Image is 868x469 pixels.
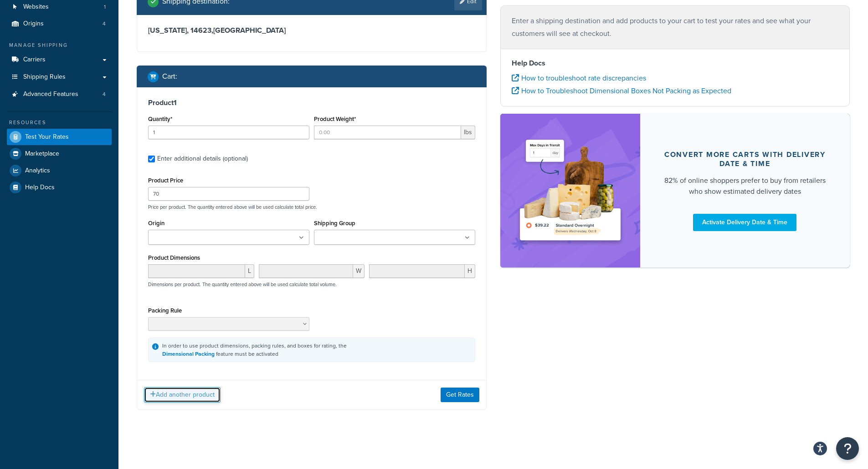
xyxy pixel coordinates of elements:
[7,41,112,49] div: Manage Shipping
[148,254,200,261] label: Product Dimensions
[7,86,112,103] a: Advanced Features4
[144,387,221,403] button: Add another product
[314,220,355,227] label: Shipping Group
[103,20,106,28] span: 4
[7,162,112,179] a: Analytics
[162,72,177,81] h2: Cart :
[836,437,859,460] button: Open Resource Center
[314,116,356,122] label: Product Weight*
[146,281,337,287] p: Dimensions per product. The quantity entered above will be used calculate total volume.
[23,56,46,64] span: Carriers
[693,214,796,231] a: Activate Delivery Date & Time
[512,73,646,83] a: How to troubleshoot rate discrepancies
[461,126,475,139] span: lbs
[148,98,475,107] h3: Product 1
[7,146,112,162] a: Marketplace
[514,127,627,254] img: feature-image-ddt-36eae7f7280da8017bfb280eaccd9c446f90b1fe08728e4019434db127062ab4.png
[662,150,828,168] div: Convert more carts with delivery date & time
[7,86,112,103] li: Advanced Features
[7,69,112,86] a: Shipping Rules
[23,3,49,11] span: Websites
[25,167,50,175] span: Analytics
[148,126,309,139] input: 0.0
[148,26,475,35] h3: [US_STATE], 14623 , [GEOGRAPHIC_DATA]
[148,220,164,227] label: Origin
[245,264,254,278] span: L
[162,342,347,358] div: In order to use product dimensions, packing rules, and boxes for rating, the feature must be acti...
[314,126,461,139] input: 0.00
[148,156,155,162] input: Enter additional details (optional)
[162,350,215,358] a: Dimensional Packing
[7,51,112,68] a: Carriers
[103,91,106,98] span: 4
[7,119,112,126] div: Resources
[512,86,731,96] a: How to Troubleshoot Dimensional Boxes Not Packing as Expected
[7,15,112,32] li: Origins
[157,152,248,165] div: Enter additional details (optional)
[23,91,78,98] span: Advanced Features
[25,133,69,141] span: Test Your Rates
[146,204,478,210] p: Price per product. The quantity entered above will be used calculate total price.
[662,175,828,197] div: 82% of online shoppers prefer to buy from retailers who show estimated delivery dates
[512,58,839,69] h4: Help Docs
[7,15,112,32] a: Origins4
[104,3,106,11] span: 1
[23,73,66,81] span: Shipping Rules
[25,150,59,158] span: Marketplace
[7,129,112,145] a: Test Your Rates
[465,264,475,278] span: H
[148,116,172,122] label: Quantity*
[7,179,112,196] a: Help Docs
[441,388,479,402] button: Get Rates
[353,264,365,278] span: W
[25,184,55,192] span: Help Docs
[148,177,183,184] label: Product Price
[512,15,839,40] p: Enter a shipping destination and add products to your cart to test your rates and see what your c...
[23,20,44,28] span: Origins
[148,307,182,314] label: Packing Rule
